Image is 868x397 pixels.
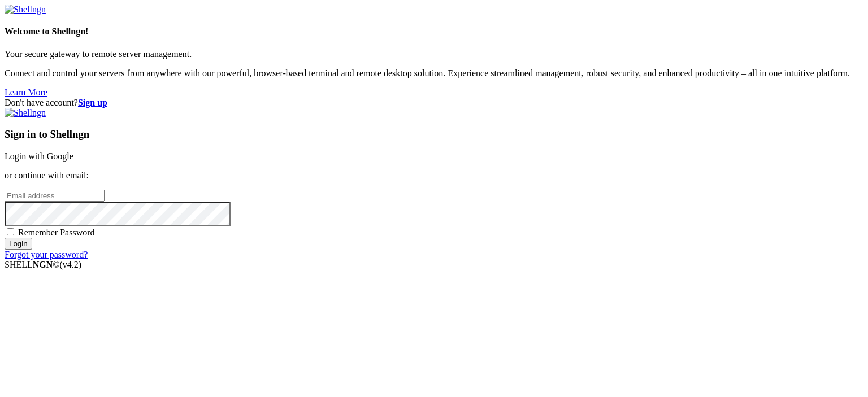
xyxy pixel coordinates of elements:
img: Shellngn [5,108,46,118]
b: NGN [33,260,53,269]
span: Remember Password [18,228,95,237]
span: SHELL © [5,260,81,269]
h3: Sign in to Shellngn [5,128,863,141]
p: Connect and control your servers from anywhere with our powerful, browser-based terminal and remo... [5,68,863,78]
a: Sign up [78,98,107,107]
a: Forgot your password? [5,250,88,259]
a: Learn More [5,88,47,97]
span: 4.2.0 [60,260,82,269]
div: Don't have account? [5,98,863,108]
h4: Welcome to Shellngn! [5,27,863,37]
a: Login with Google [5,151,73,161]
input: Remember Password [7,228,14,235]
p: or continue with email: [5,171,863,181]
img: Shellngn [5,5,46,15]
p: Your secure gateway to remote server management. [5,49,863,59]
input: Email address [5,190,105,202]
input: Login [5,238,32,250]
